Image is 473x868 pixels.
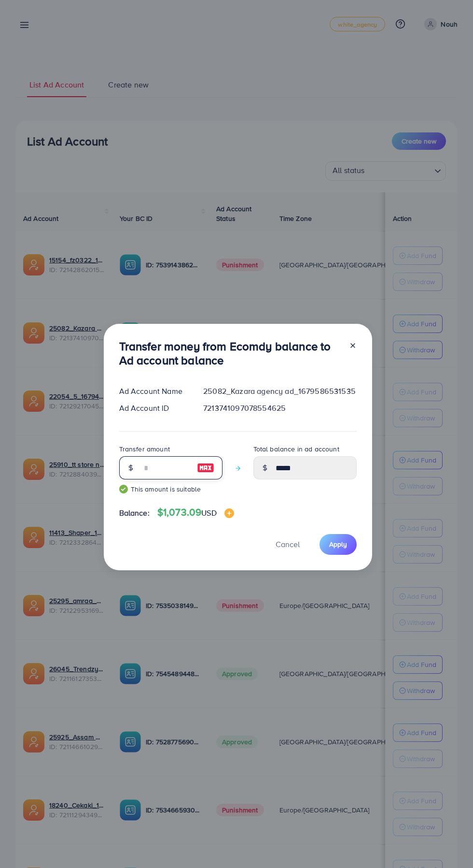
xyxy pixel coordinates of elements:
[119,339,341,367] h3: Transfer money from Ecomdy balance to Ad account balance
[320,534,357,555] button: Apply
[157,506,234,519] h4: $1,073.09
[264,534,312,555] button: Cancel
[119,485,128,493] img: guide
[111,386,196,397] div: Ad Account Name
[253,444,339,454] label: Total balance in ad account
[224,508,234,518] img: image
[276,539,300,550] span: Cancel
[195,403,364,414] div: 7213741097078554625
[195,386,364,397] div: 25082_Kazara agency ad_1679586531535
[111,403,196,414] div: Ad Account ID
[201,507,216,518] span: USD
[119,507,150,519] span: Balance:
[119,444,170,454] label: Transfer amount
[197,462,214,474] img: image
[329,539,347,549] span: Apply
[119,484,223,494] small: This amount is suitable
